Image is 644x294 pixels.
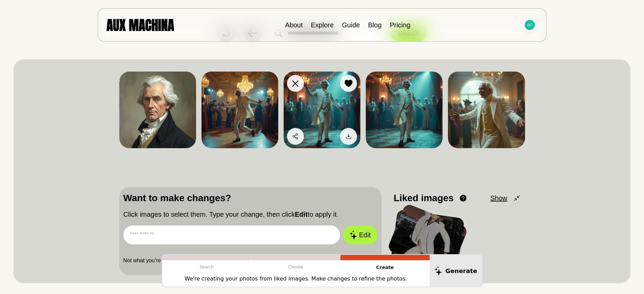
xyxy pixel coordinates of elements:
img: Search result [366,72,443,148]
p: Choose [251,260,340,274]
span: Show [490,193,507,203]
img: Search result [284,72,360,148]
p: Liked images [394,191,454,205]
p: We're creating your photos from liked images. Make changes to refine the photos. [185,275,407,283]
img: Search result [119,72,196,148]
a: Pricing [390,21,410,29]
button: Edit [343,225,377,244]
img: Search result [201,72,278,148]
p: Create [340,260,430,275]
img: AUX MACHINA [106,19,174,31]
p: Want to make changes? [123,191,378,205]
p: Search [162,260,252,274]
img: Avatar [525,20,535,30]
a: Guide [342,21,360,29]
a: Blog [368,21,382,29]
img: Search result [448,72,525,148]
b: Edit [295,211,308,218]
button: Show [490,193,521,203]
p: Click images to select them. Type your change, then click to apply it. [123,209,378,219]
a: About [285,21,303,29]
button: Generate [430,255,482,287]
a: Explore [311,21,334,29]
